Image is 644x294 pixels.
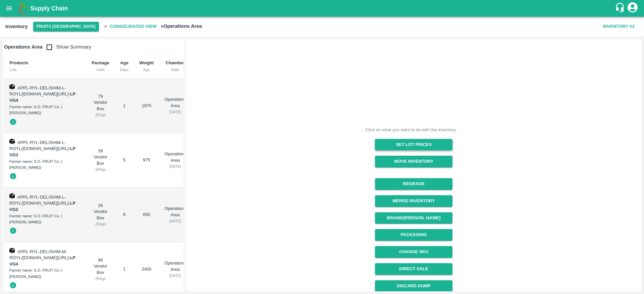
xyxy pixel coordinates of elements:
b: Age [120,60,128,65]
span: 1975 [142,103,151,108]
span: APPL-RYL-DEL/SHIM-L-ROYL/[DOMAIN_NAME][URL] [9,140,68,151]
div: 79 Vendor Box [92,93,109,118]
div: 26 Vendor Box [92,203,109,227]
b: Consolidated View [110,23,157,30]
span: Show Summary [43,44,91,50]
b: Chamber [166,60,184,65]
div: 25 Kgs [92,221,109,227]
span: Consolidated View [107,21,159,32]
div: [DATE] [164,273,186,279]
div: Date [164,67,186,73]
div: Kgs [139,67,154,73]
div: [DATE] [164,109,186,115]
button: Brand/[PERSON_NAME] [375,212,452,224]
span: APPL-RYL-DEL/SHIM-L-ROYL/[DOMAIN_NAME][URL] [9,195,68,206]
b: Operations Area [4,44,43,50]
div: Days [120,67,128,73]
b: Supply Chain [30,5,68,12]
img: box [9,139,15,144]
span: 650 [143,212,150,217]
button: open drawer [1,1,17,16]
strong: LP VG2 [9,201,75,212]
b: Products [9,60,28,65]
div: Lots [9,67,81,73]
span: 2400 [142,267,151,272]
button: Discard Dump [375,280,452,292]
strong: LP VG4 [9,255,75,267]
button: Move Inventory [375,156,452,167]
div: account of current user [627,1,639,15]
b: Package [92,60,109,65]
div: customer-support [615,2,627,14]
div: Click on what you want to do with the inventory. [365,127,457,133]
div: [DATE] [164,218,186,224]
button: Packaging [375,229,452,241]
div: Farmer name: S.O. FRUIT Co. ( [PERSON_NAME]) [9,213,81,225]
div: 96 Vendor Box [92,257,109,282]
div: Units [92,67,109,73]
div: [DATE] [164,163,186,169]
p: Operations Area [164,151,186,163]
img: box [9,84,15,89]
span: APPL-RYL-DEL/SHIM-L-ROYL/[DOMAIN_NAME][URL] [9,85,68,97]
td: 8 [115,188,134,242]
strong: LP VG3 [9,146,75,157]
img: box [9,193,15,199]
div: 25 Kgs [92,166,109,172]
button: Merge Inventory [375,195,452,207]
a: Supply Chain [30,4,615,13]
span: APPL-RYL-DEL/SHIM-M-ROYL/[DOMAIN_NAME][URL] [9,249,68,261]
button: Set Lot Prices [375,139,452,151]
span: 975 [143,157,150,162]
span: - [9,91,75,103]
button: Select DC [33,22,99,31]
div: 25 Kgs [92,276,109,282]
img: box [9,248,15,253]
b: » Operations Area [161,23,202,29]
div: Farmer name: S.O. FRUIT Co. ( [PERSON_NAME]) [9,267,81,280]
span: - [9,146,75,157]
img: logo [17,2,30,15]
p: Operations Area [164,260,186,273]
button: Regrade [375,178,452,190]
b: Inventory [5,24,28,29]
div: Farmer name: S.O. FRUIT Co. ( [PERSON_NAME]) [9,158,81,171]
td: 5 [115,133,134,188]
h2: » [104,21,202,32]
b: Weight [139,60,154,65]
span: - [9,255,75,267]
button: Direct Sale [375,263,452,275]
p: Operations Area [164,96,186,109]
td: 1 [115,79,134,133]
p: Operations Area [164,206,186,218]
div: Farmer name: S.O. FRUIT Co. ( [PERSON_NAME]) [9,104,81,116]
button: Inventory V2 [600,21,637,32]
span: - [9,201,75,212]
div: 39 Vendor Box [92,148,109,173]
div: 25 Kgs [92,112,109,118]
strong: LP VG4 [9,91,75,103]
button: Change SKU [375,246,452,258]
